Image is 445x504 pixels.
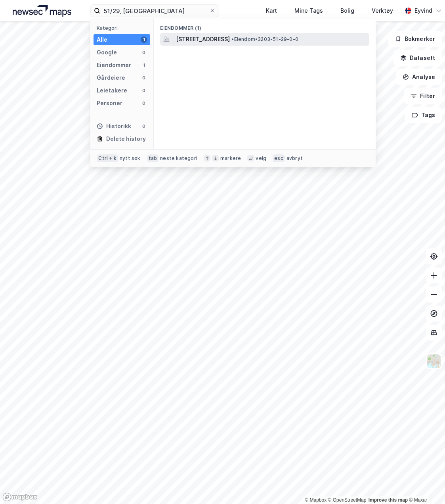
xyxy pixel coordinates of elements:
div: 0 [141,123,147,129]
button: Filter [404,88,442,104]
div: 0 [141,100,147,106]
div: Kart [266,6,277,15]
div: 1 [141,62,147,68]
div: tab [147,154,159,162]
div: velg [256,155,266,162]
div: Verktøy [372,6,393,15]
div: Eiendommer [97,60,131,70]
div: Ctrl + k [97,154,118,162]
button: Datasett [393,50,442,66]
div: 0 [141,87,147,94]
div: Eiendommer (1) [154,19,376,33]
div: Kategori [97,25,150,31]
div: esc [273,154,285,162]
input: Søk på adresse, matrikkel, gårdeiere, leietakere eller personer [100,5,209,17]
a: Improve this map [369,497,408,503]
div: Leietakere [97,86,127,95]
div: Delete history [106,134,146,144]
iframe: Chat Widget [405,466,445,504]
div: Eyvind [414,6,432,15]
a: Mapbox homepage [2,492,37,502]
div: nytt søk [120,155,141,162]
div: Gårdeiere [97,73,125,83]
div: Personer [97,98,122,108]
button: Tags [405,107,442,123]
div: Historikk [97,121,131,131]
span: Eiendom • 3203-51-29-0-0 [231,36,298,42]
div: markere [220,155,241,162]
div: Kontrollprogram for chat [405,466,445,504]
div: 1 [141,37,147,43]
div: Mine Tags [294,6,323,15]
div: 0 [141,49,147,56]
a: Mapbox [305,497,327,503]
div: Google [97,48,117,57]
img: logo.a4113a55bc3d86da70a041830d287a7e.svg [13,5,71,17]
div: neste kategori [160,155,197,162]
div: Alle [97,35,107,44]
a: OpenStreetMap [328,497,367,503]
button: Bokmerker [388,31,442,47]
div: 0 [141,75,147,81]
div: Bolig [340,6,354,15]
span: • [231,36,234,42]
img: Z [426,354,441,369]
button: Analyse [396,69,442,85]
div: avbryt [286,155,303,162]
span: [STREET_ADDRESS] [176,35,230,44]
